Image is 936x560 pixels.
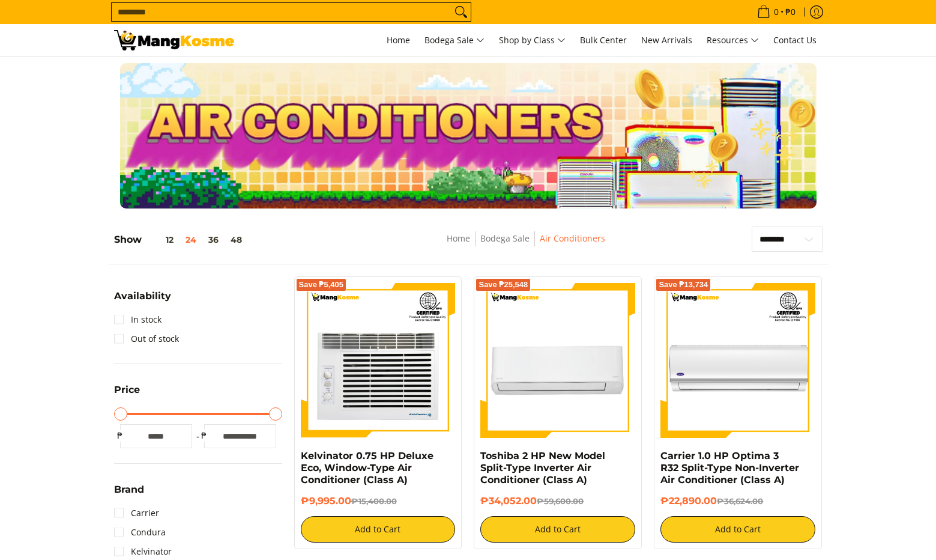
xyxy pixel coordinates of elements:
[451,3,471,21] button: Search
[480,516,635,543] button: Add to Cart
[660,283,815,438] img: Carrier 1.0 HP Optima 3 R32 Split-Type Non-Inverter Air Conditioner (Class A)
[480,233,530,244] a: Bodega Sale
[424,33,485,48] span: Bodega Sale
[114,30,234,50] img: Bodega Sale Aircon l Mang Kosme: Home Appliances Warehouse Sale
[660,495,815,507] h6: ₱22,890.00
[246,24,823,56] nav: Main Menu
[114,291,171,301] span: Availability
[767,24,823,56] a: Contact Us
[540,233,605,244] a: Air Conditioners
[447,233,470,244] a: Home
[114,385,140,395] span: Price
[198,430,210,442] span: ₱
[660,450,799,485] a: Carrier 1.0 HP Optima 3 R32 Split-Type Non-Inverter Air Conditioner (Class A)
[479,281,528,288] span: Save ₱25,548
[537,496,584,506] del: ₱59,600.00
[773,34,817,46] span: Contact Us
[701,24,765,56] a: Resources
[114,310,162,329] a: In stock
[660,516,815,543] button: Add to Cart
[202,235,225,245] button: 36
[301,450,433,485] a: Kelvinator 0.75 HP Deluxe Eco, Window-Type Air Conditioner (Class A)
[772,8,781,16] span: 0
[351,496,397,506] del: ₱15,400.00
[114,234,248,246] h5: Show
[574,24,633,56] a: Bulk Center
[301,516,456,543] button: Add to Cart
[499,33,566,48] span: Shop by Class
[114,485,144,504] summary: Open
[418,24,491,56] a: Bodega Sale
[784,8,797,16] span: ₱0
[114,329,179,348] a: Out of stock
[641,34,692,46] span: New Arrivals
[493,24,572,56] a: Shop by Class
[635,24,698,56] a: New Arrivals
[381,24,416,56] a: Home
[301,495,456,507] h6: ₱9,995.00
[480,450,605,485] a: Toshiba 2 HP New Model Split-Type Inverter Air Conditioner (Class A)
[225,235,248,245] button: 48
[358,231,692,258] nav: Breadcrumbs
[114,523,166,542] a: Condura
[114,385,140,404] summary: Open
[142,235,180,245] button: 12
[114,504,159,523] a: Carrier
[480,495,635,507] h6: ₱34,052.00
[707,33,759,48] span: Resources
[299,281,344,288] span: Save ₱5,405
[580,34,627,46] span: Bulk Center
[753,5,799,19] span: •
[717,496,763,506] del: ₱36,624.00
[114,291,171,310] summary: Open
[180,235,202,245] button: 24
[301,283,456,438] img: Kelvinator 0.75 HP Deluxe Eco, Window-Type Air Conditioner (Class A)
[114,485,144,495] span: Brand
[387,34,410,46] span: Home
[659,281,708,288] span: Save ₱13,734
[480,283,635,438] img: Toshiba 2 HP New Model Split-Type Inverter Air Conditioner (Class A)
[114,430,126,442] span: ₱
